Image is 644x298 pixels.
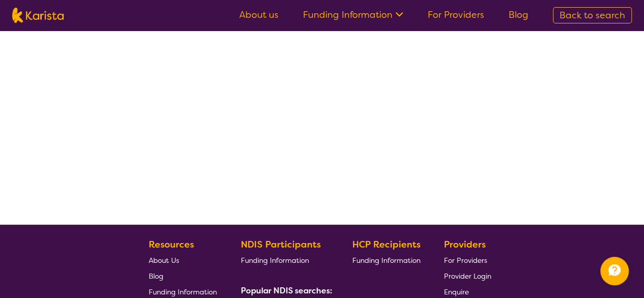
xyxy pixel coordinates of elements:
[352,238,420,251] b: HCP Recipients
[149,272,163,281] span: Blog
[241,256,309,265] span: Funding Information
[444,238,486,251] b: Providers
[149,252,217,268] a: About Us
[241,238,321,251] b: NDIS Participants
[149,238,194,251] b: Resources
[149,268,217,284] a: Blog
[352,252,420,268] a: Funding Information
[12,8,64,23] img: Karista logo
[444,287,469,296] span: Enquire
[600,257,629,285] button: Channel Menu
[428,9,484,21] a: For Providers
[303,9,403,21] a: Funding Information
[149,287,217,296] span: Funding Information
[444,256,487,265] span: For Providers
[444,272,491,281] span: Provider Login
[241,252,328,268] a: Funding Information
[149,256,179,265] span: About Us
[241,285,332,296] b: Popular NDIS searches:
[444,252,491,268] a: For Providers
[553,7,632,23] a: Back to search
[559,9,625,21] span: Back to search
[444,268,491,284] a: Provider Login
[352,256,420,265] span: Funding Information
[509,9,528,21] a: Blog
[239,9,278,21] a: About us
